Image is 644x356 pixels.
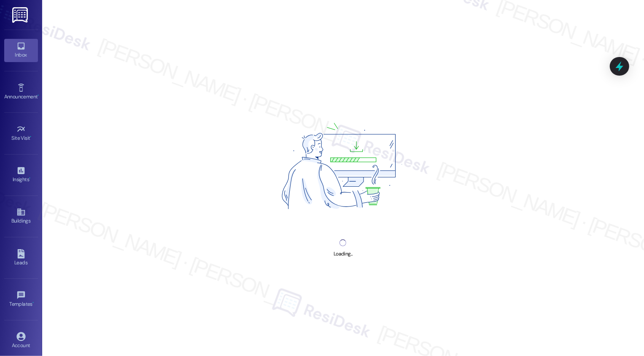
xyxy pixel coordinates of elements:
[4,288,38,311] a: Templates •
[29,175,30,181] span: •
[334,250,353,258] div: Loading...
[4,39,38,62] a: Inbox
[32,300,34,306] span: •
[4,122,38,145] a: Site Visit •
[30,134,32,140] span: •
[4,329,38,352] a: Account
[12,7,30,23] img: ResiDesk Logo
[4,205,38,228] a: Buildings
[38,92,39,98] span: •
[4,163,38,186] a: Insights •
[4,247,38,269] a: Leads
